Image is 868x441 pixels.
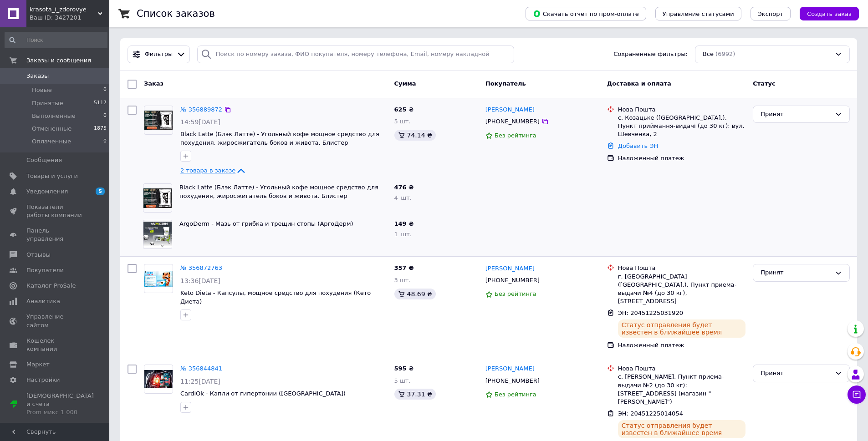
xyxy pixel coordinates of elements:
[32,125,71,133] span: Отмененные
[394,289,436,299] div: 48.69 ₴
[618,410,683,417] span: ЭН: 20451225014054
[394,106,414,113] span: 625 ₴
[26,408,94,416] div: Prom микс 1 000
[144,264,173,293] a: Фото товару
[26,56,91,65] span: Заказы и сообщения
[30,14,109,22] div: Ваш ID: 3427201
[394,184,414,191] span: 476 ₴
[655,7,741,20] button: Управление статусами
[807,10,852,17] span: Создать заказ
[485,80,526,87] span: Покупатель
[484,274,541,286] div: [PHONE_NUMBER]
[394,277,411,284] span: 3 шт.
[32,99,63,107] span: Принятые
[179,184,378,199] a: Black Latte (Блэк Латте) - Угольный кофе мощное средство для похудения, жиросжигатель боков и жив...
[394,130,436,141] div: 74.14 ₴
[180,289,371,305] a: Keto Dieta - Капсулы, мощное средство для похудения (Кето Диета)
[618,319,745,338] div: Статус отправления будет известен в ближайшее время
[144,106,173,135] a: Фото товару
[618,420,745,438] div: Статус отправления будет известен в ближайшее время
[394,264,414,271] span: 357 ₴
[394,377,411,384] span: 5 шт.
[533,10,639,18] span: Скачать отчет по пром-оплате
[32,112,76,120] span: Выполненные
[761,369,831,378] div: Принят
[179,220,353,227] a: ArgoDerm - Мазь от грибка и трещин стопы (АргоДерм)
[96,188,105,195] span: 5
[26,227,84,243] span: Панель управления
[761,110,831,119] div: Принят
[484,375,541,387] div: [PHONE_NUMBER]
[394,220,414,227] span: 149 ₴
[144,365,173,394] a: Фото товару
[618,341,745,350] div: Наложенный платеж
[791,10,859,17] a: Создать заказ
[618,142,658,149] a: Добавить ЭН
[26,282,76,290] span: Каталог ProSale
[758,10,783,17] span: Экспорт
[180,131,379,146] a: Black Latte (Блэк Латте) - Угольный кофе мощное средство для похудения, жиросжигатель боков и жив...
[495,290,536,297] span: Без рейтинга
[485,264,535,273] a: [PERSON_NAME]
[143,188,172,208] img: Фото товару
[26,172,78,180] span: Товары и услуги
[484,116,541,127] div: [PHONE_NUMBER]
[618,114,745,139] div: с. Козацьке ([GEOGRAPHIC_DATA].), Пункт приймання-видачі (до 30 кг): вул. Шевченка, 2
[618,106,745,114] div: Нова Пошта
[613,50,688,59] span: Сохраненные фильтры:
[180,365,222,372] a: № 356844841
[495,132,536,139] span: Без рейтинга
[394,389,436,400] div: 37.31 ₴
[30,5,98,14] span: krasota_i_zdorovye
[180,378,220,385] span: 11:25[DATE]
[180,106,222,113] a: № 356889872
[394,80,416,87] span: Сумма
[618,154,745,162] div: Наложенный платеж
[180,277,220,284] span: 13:36[DATE]
[526,7,646,20] button: Скачать отчет по пром-оплате
[32,137,71,146] span: Оплаченные
[180,167,235,174] span: 2 товара в заказе
[485,106,535,114] a: [PERSON_NAME]
[26,203,84,219] span: Показатели работы компании
[618,264,745,272] div: Нова Пошта
[180,167,246,174] a: 2 товара в заказе
[5,32,107,48] input: Поиск
[607,80,671,87] span: Доставка и оплата
[26,392,94,417] span: [DEMOGRAPHIC_DATA] и счета
[618,373,745,406] div: с. [PERSON_NAME], Пункт приема-выдачи №2 (до 30 кг): [STREET_ADDRESS] (магазин "[PERSON_NAME]")
[143,222,172,248] img: Фото товару
[753,80,776,87] span: Статус
[103,112,107,120] span: 0
[394,231,412,238] span: 1 шт.
[761,268,831,278] div: Принят
[180,118,220,126] span: 14:59[DATE]
[26,266,64,274] span: Покупатели
[485,365,535,373] a: [PERSON_NAME]
[394,365,414,372] span: 595 ₴
[26,313,84,329] span: Управление сайтом
[144,80,163,87] span: Заказ
[137,8,215,19] h1: Список заказов
[26,188,68,196] span: Уведомления
[144,111,173,130] img: Фото товару
[751,7,791,20] button: Экспорт
[197,46,514,63] input: Поиск по номеру заказа, ФИО покупателя, номеру телефона, Email, номеру накладной
[144,370,173,388] img: Фото товару
[26,337,84,353] span: Кошелек компании
[103,86,107,94] span: 0
[26,297,60,305] span: Аналитика
[26,360,50,369] span: Маркет
[703,50,714,59] span: Все
[94,99,107,107] span: 5117
[180,390,346,397] a: CardiOk - Капли от гипертонии ([GEOGRAPHIC_DATA])
[715,51,735,57] span: (6992)
[663,10,734,17] span: Управление статусами
[495,391,536,398] span: Без рейтинга
[94,125,107,133] span: 1875
[103,137,107,146] span: 0
[800,7,859,20] button: Создать заказ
